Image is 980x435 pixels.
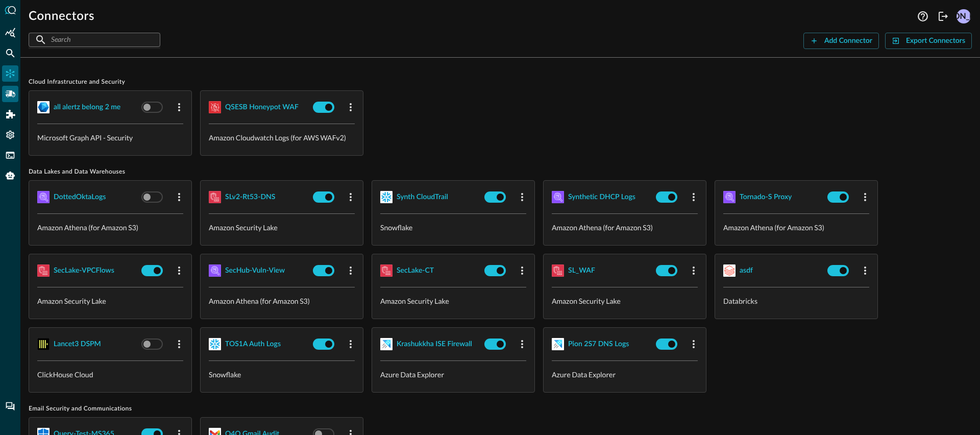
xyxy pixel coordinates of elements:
[552,222,698,233] p: Amazon Athena (for Amazon S3)
[740,264,753,277] div: asdf
[209,132,355,143] p: Amazon Cloudwatch Logs (for AWS WAFv2)
[37,262,137,279] button: SecLake-VPCFlows
[397,264,434,277] div: SecLake-CT
[37,101,50,113] img: MicrosoftGraph.svg
[29,405,972,413] span: Email Security and Communications
[552,264,564,277] img: AWSSecurityLake.svg
[568,191,635,204] div: Synthetic DHCP Logs
[380,369,526,380] p: Azure Data Explorer
[915,8,931,25] button: Help
[209,191,221,203] img: AWSSecurityLake.svg
[37,338,50,350] img: ClickHouse.svg
[2,65,18,82] div: Connectors
[552,338,564,350] img: AzureDataExplorer.svg
[209,99,309,115] button: QSESB Honeypot WAF
[209,338,221,350] img: Snowflake.svg
[209,264,221,277] img: AWSAthena.svg
[37,369,183,380] p: ClickHouse Cloud
[54,101,120,114] div: all alertz belong 2 me
[552,191,564,203] img: AWSAthena.svg
[803,33,879,49] button: Add Connector
[2,25,18,41] div: Summary Insights
[723,296,869,306] p: Databricks
[225,101,299,114] div: QSESB Honeypot WAF
[957,9,971,23] div: [PERSON_NAME]
[568,264,595,277] div: SL_WAF
[54,338,101,351] div: Lancet3 DSPM
[225,264,285,277] div: SecHub-Vuln-View
[380,338,393,350] img: AzureDataExplorer.svg
[3,106,19,123] div: Addons
[209,101,221,113] img: AWSCloudWatchLogs.svg
[37,336,137,352] button: Lancet3 DSPM
[397,191,448,204] div: Synth CloudTrail
[54,191,106,204] div: DottedOktaLogs
[2,398,18,415] div: Chat
[740,191,792,204] div: Tornado-S Proxy
[37,191,50,203] img: AWSAthena.svg
[380,296,526,306] p: Amazon Security Lake
[380,189,480,205] button: Synth CloudTrail
[225,191,275,204] div: SLv2-Rt53-DNS
[552,369,698,380] p: Azure Data Explorer
[51,30,137,49] input: Search
[225,338,281,351] div: TOS1A Auth Logs
[209,336,309,352] button: TOS1A Auth Logs
[2,86,18,102] div: Pipelines
[723,189,823,205] button: Tornado-S Proxy
[552,189,652,205] button: Synthetic DHCP Logs
[380,191,393,203] img: Snowflake.svg
[380,336,480,352] button: Krashukkha ISE Firewall
[2,167,18,184] div: Query Agent
[885,33,972,49] button: Export Connectors
[552,262,652,279] button: SL_WAF
[2,147,18,163] div: FSQL
[723,264,736,277] img: Databricks.svg
[552,336,652,352] button: Pion 2S7 DNS Logs
[568,338,629,351] div: Pion 2S7 DNS Logs
[37,132,183,143] p: Microsoft Graph API - Security
[397,338,472,351] div: Krashukkha ISE Firewall
[209,222,355,233] p: Amazon Security Lake
[723,262,823,279] button: asdf
[2,127,18,143] div: Settings
[37,222,183,233] p: Amazon Athena (for Amazon S3)
[380,222,526,233] p: Snowflake
[723,222,869,233] p: Amazon Athena (for Amazon S3)
[29,8,94,25] h1: Connectors
[723,191,736,203] img: AWSAthena.svg
[552,296,698,306] p: Amazon Security Lake
[29,78,972,86] span: Cloud Infrastructure and Security
[37,264,50,277] img: AWSSecurityLake.svg
[37,99,137,115] button: all alertz belong 2 me
[54,264,114,277] div: SecLake-VPCFlows
[209,189,309,205] button: SLv2-Rt53-DNS
[29,168,972,176] span: Data Lakes and Data Warehouses
[209,369,355,380] p: Snowflake
[380,262,480,279] button: SecLake-CT
[37,296,183,306] p: Amazon Security Lake
[209,296,355,306] p: Amazon Athena (for Amazon S3)
[935,8,951,25] button: Logout
[380,264,393,277] img: AWSSecurityLake.svg
[37,189,137,205] button: DottedOktaLogs
[2,45,18,61] div: Federated Search
[209,262,309,279] button: SecHub-Vuln-View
